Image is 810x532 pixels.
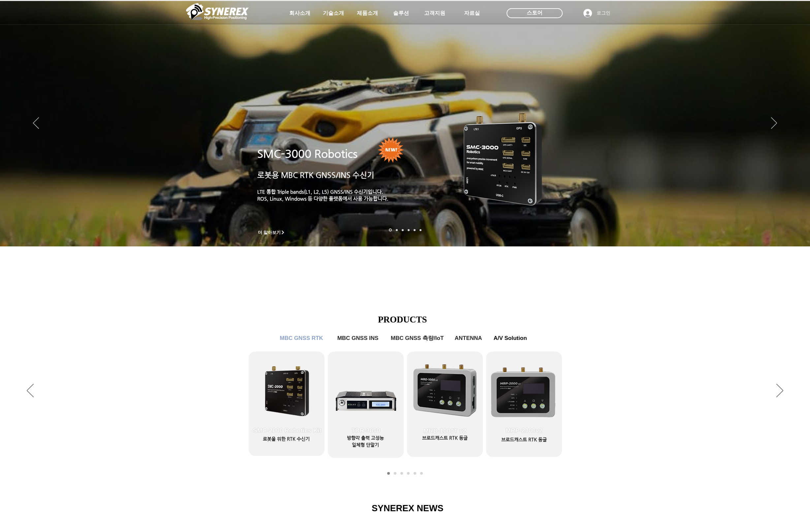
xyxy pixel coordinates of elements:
[283,7,316,20] a: 회사소개
[387,229,423,232] nav: 슬라이드
[771,117,777,130] button: 다음
[394,472,396,475] a: MBC GNSS RTK2
[594,10,613,16] span: 로그인
[351,427,380,434] span: TDR-3000
[385,472,425,475] nav: 슬라이드
[408,229,410,231] a: 자율주행
[407,472,410,475] a: MBC GNSS 측량/IoT
[357,10,378,17] span: 제품소개
[386,332,449,345] a: MBC GNSS 측량/IoT
[257,189,383,194] a: LTE 통합 Triple bands(L1, L2, L5) GNSS/INS 수신기입니다.
[527,9,543,16] span: 스토어
[385,7,418,20] a: 솔루션
[454,103,552,213] img: KakaoTalk_20241224_155801212.png
[400,472,403,475] a: MBC GNSS INS
[275,332,328,345] a: MBC GNSS RTK
[323,10,344,17] span: 기술소개
[387,472,390,475] a: MBC GNSS RTK1
[420,229,421,231] a: 정밀농업
[418,7,451,20] a: 고객지원
[452,332,485,345] a: ANTENNA
[414,229,416,231] a: 로봇
[506,427,543,434] span: MRP-2000v2
[464,10,480,17] span: 자료실
[455,7,488,20] a: 자료실
[493,335,527,342] span: A/V Solution
[253,427,322,434] span: SMC-2000 Robotics Kit
[257,196,389,201] a: ROS, Linux, Windows 등 다양한 플랫폼에서 사용 가능합니다.
[378,315,427,324] span: PRODUCTS
[289,10,310,17] span: 회사소개
[454,335,482,342] span: ANTENNA
[579,7,615,19] button: 로그인
[317,7,350,20] a: 기술소개
[33,117,39,130] button: 이전
[389,229,392,232] a: 로봇- SMC 2000
[507,8,563,18] div: 스토어
[255,228,288,237] a: 더 알아보기
[372,503,444,513] span: SYNEREX NEWS
[249,351,325,454] a: SMC-2000 Robotics Kit
[423,427,466,434] span: MRD-1000T v2
[414,472,416,475] a: ANTENNA
[257,171,374,179] a: 로봇용 MBC RTK GNSS/INS 수신기
[258,230,281,236] span: 더 알아보기
[333,332,383,345] a: MBC GNSS INS
[396,229,398,231] a: 드론 8 - SMC 2000
[257,148,358,160] a: SMC-3000 Robotics
[391,334,444,342] span: MBC GNSS 측량/IoT
[402,229,404,231] a: 측량 IoT
[186,2,249,21] img: 씨너렉스_White_simbol_대지 1.png
[328,351,404,454] a: TDR-3000
[337,335,379,342] span: MBC GNSS INS
[486,351,562,454] a: MRP-2000v2
[424,10,445,17] span: 고객지원
[420,472,423,475] a: A/V Solution
[280,335,323,342] span: MBC GNSS RTK
[489,332,532,345] a: A/V Solution
[776,384,783,398] button: 다음
[393,10,409,17] span: 솔루션
[351,7,384,20] a: 제품소개
[407,352,483,454] a: MRD-1000T v2
[27,384,34,398] button: 이전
